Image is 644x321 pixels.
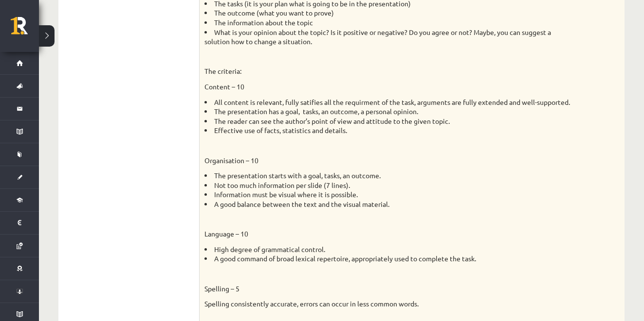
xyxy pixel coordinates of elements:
[204,67,571,76] p: The criteria:
[204,284,571,294] p: Spelling – 5
[204,245,571,254] li: High degree of grammatical control.
[204,98,571,107] li: All content is relevant, fully satifies all the requirment of the task, arguments are fully exten...
[204,18,571,28] li: The information about the topic
[204,190,571,200] li: Information must be visual where it is possible.
[204,117,571,126] li: The reader can see the author’s point of view and attitude to the given topic.
[204,107,571,117] li: The presentation has a goal, tasks, an outcome, a personal opinion.
[10,10,405,20] body: Визуальный текстовый редактор, wiswyg-editor-user-answer-47433802465960
[204,171,571,181] li: The presentation starts with a goal, tasks, an outcome.
[204,82,571,92] p: Content – 10
[204,229,571,239] p: Language – 10
[204,254,571,264] li: A good command of broad lexical repertoire, appropriately used to complete the task.
[11,17,39,41] a: Rīgas 1. Tālmācības vidusskola
[204,28,571,47] li: What is your opinion about the topic? Is it positive or negative? Do you agree or not? Maybe, you...
[204,156,571,166] p: Organisation – 10
[204,8,571,18] li: The outcome (what you want to prove)
[204,126,571,135] li: Effective use of facts, statistics and details.
[204,299,571,309] p: Spelling consistently accurate, errors can occur in less common words.
[204,181,571,190] li: Not too much information per slide (7 lines).
[204,200,571,209] li: A good balance between the text and the visual material.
